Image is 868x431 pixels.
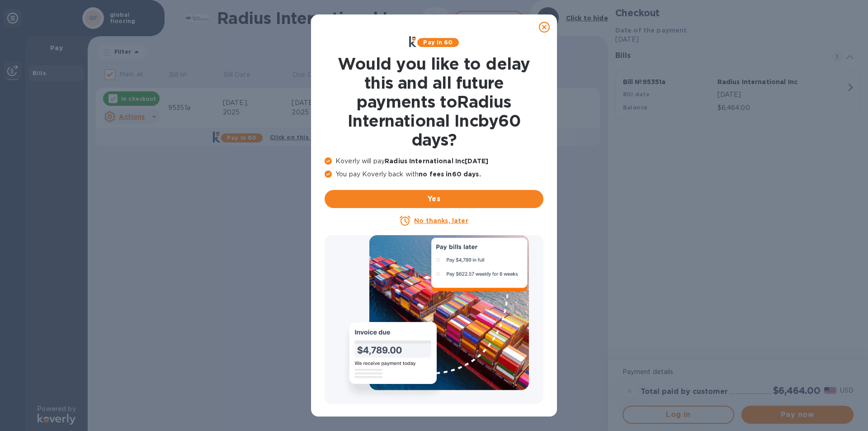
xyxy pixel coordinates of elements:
span: Yes [332,194,536,204]
b: Pay in 60 [423,39,453,46]
p: Koverly will pay [325,156,543,166]
b: no fees in 60 days . [419,171,481,178]
u: No thanks, later [414,217,468,224]
p: You pay Koverly back with [325,170,543,179]
button: Yes [325,190,543,208]
h1: Would you like to delay this and all future payments to Radius International Inc by 60 days ? [325,54,543,149]
b: Radius International Inc [DATE] [385,157,488,165]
